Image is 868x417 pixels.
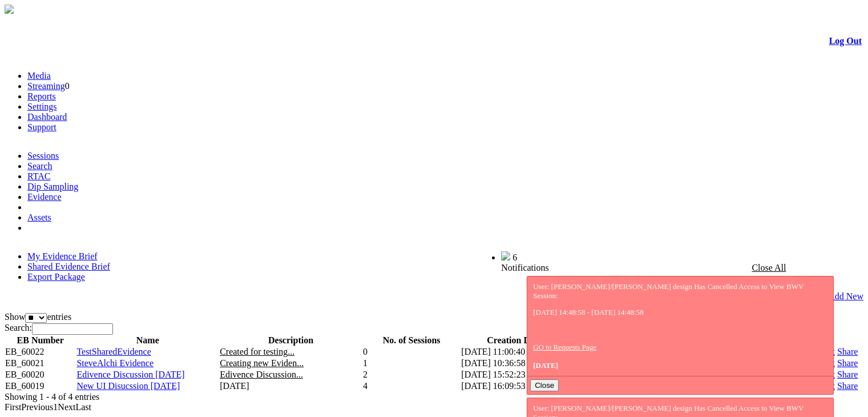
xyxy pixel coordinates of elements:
a: GO to Requests Page [533,343,596,351]
input: Search: [32,323,113,335]
a: Sessions [27,151,59,161]
a: Export Package [27,272,85,282]
a: Reports [27,91,56,101]
a: Dashboard [27,112,67,122]
a: Last [75,402,91,412]
a: RTAC [27,171,50,181]
span: Created for testing... [220,347,294,356]
a: My Evidence Brief [27,251,98,261]
a: Close All [752,263,786,272]
span: Creating new Eviden... [220,358,304,368]
a: Dip Sampling [27,182,78,191]
div: Showing 1 - 4 of 4 entries [5,392,863,402]
label: Show entries [5,312,71,322]
td: EB_60021 [5,358,76,369]
td: EB_60022 [5,346,76,358]
a: Evidence [27,192,62,202]
span: [DATE] [533,361,558,370]
a: Next [58,402,75,412]
td: EB_60019 [5,380,76,392]
a: Support [27,122,56,132]
a: New UI Disucssion [DATE] [76,381,180,391]
a: Shared Evidence Brief [27,262,110,271]
th: Description: activate to sort column ascending [219,335,362,346]
a: First [5,402,21,412]
a: Streaming [27,81,65,91]
a: Share [837,370,858,379]
span: [DATE] [220,381,249,391]
a: Previous [21,402,53,412]
a: Search [27,161,53,171]
span: 0 [65,81,70,91]
img: arrow-3.png [5,5,14,14]
span: Edivence Discussion... [220,370,303,379]
span: Welcome, Nav Alchi design (Administrator) [347,252,478,260]
a: Assets [27,212,51,222]
a: TestSharedEvidence [76,347,151,356]
a: SteveAlchi Evidence [76,358,154,368]
div: User: [PERSON_NAME]/[PERSON_NAME] design Has Cancelled Access to View BWV Session: [533,282,827,370]
th: EB Number: activate to sort column ascending [5,335,76,346]
td: EB_60020 [5,369,76,380]
a: 1 [53,402,58,412]
th: Name: activate to sort column ascending [76,335,219,346]
div: Notifications [501,263,839,273]
a: Add New [828,291,863,302]
a: Settings [27,102,57,111]
label: Search: [5,323,113,332]
select: Showentries [25,313,47,323]
span: 6 [512,252,517,262]
button: Close [530,379,559,391]
a: Share [837,358,858,368]
a: Share [837,347,858,356]
img: bell25.png [501,251,510,260]
a: Edivence Discussion [DATE] [76,370,184,379]
a: Log Out [829,36,862,46]
a: Media [27,71,51,81]
p: [DATE] 14:48:58 - [DATE] 14:48:58 [533,308,827,317]
a: Share [837,381,858,391]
